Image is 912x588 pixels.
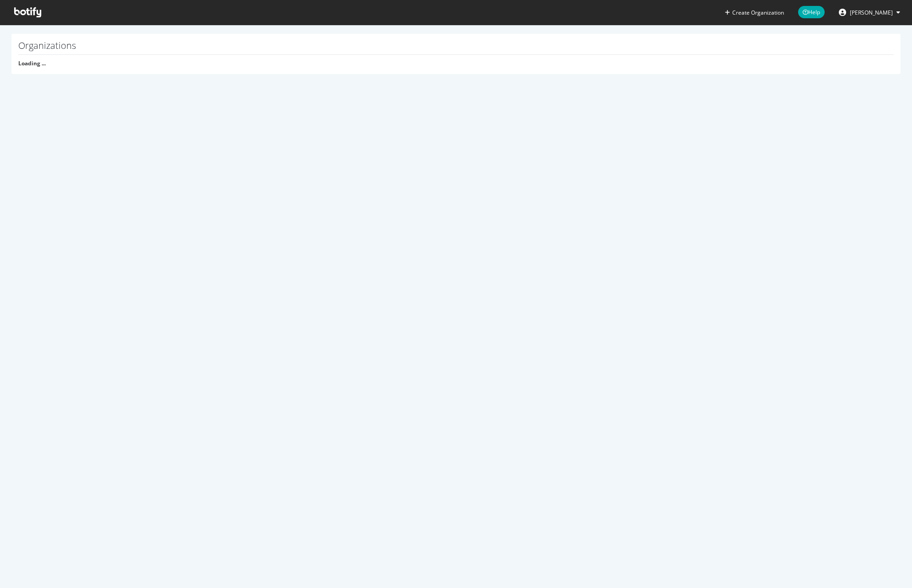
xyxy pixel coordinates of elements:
[850,9,893,16] span: Jason Mandragona
[724,8,784,17] button: Create Organization
[798,6,825,18] span: Help
[18,41,894,55] h1: Organizations
[832,5,907,20] button: [PERSON_NAME]
[18,59,46,67] strong: Loading ...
